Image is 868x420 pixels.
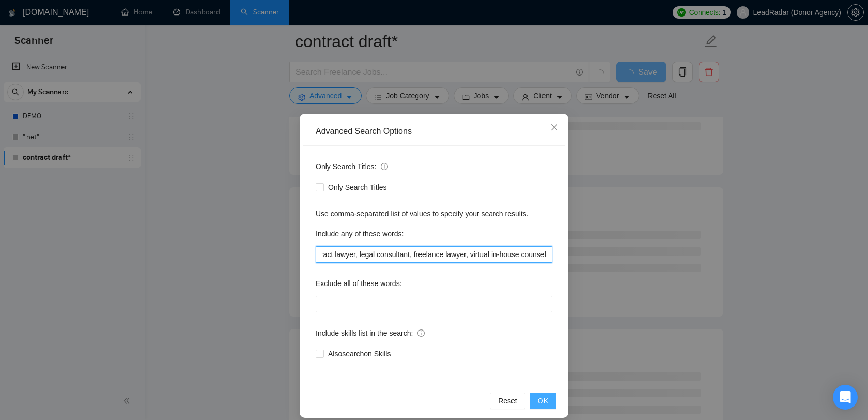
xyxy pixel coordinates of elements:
span: Only Search Titles: [316,161,388,172]
button: Close [540,114,568,142]
span: info-circle [417,329,425,337]
span: Only Search Titles [324,182,391,193]
span: OK [538,395,548,407]
span: Also search on Skills [324,348,395,359]
label: Exclude all of these words: [316,275,402,292]
button: OK [530,393,556,409]
div: Use comma-separated list of values to specify your search results. [316,208,552,219]
span: close [550,123,559,131]
span: Include skills list in the search: [316,327,425,339]
div: Advanced Search Options [316,126,552,137]
span: info-circle [381,163,388,170]
button: Reset [490,393,525,409]
div: Open Intercom Messenger [833,385,858,410]
label: Include any of these words: [316,226,404,242]
span: Reset [498,395,517,407]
